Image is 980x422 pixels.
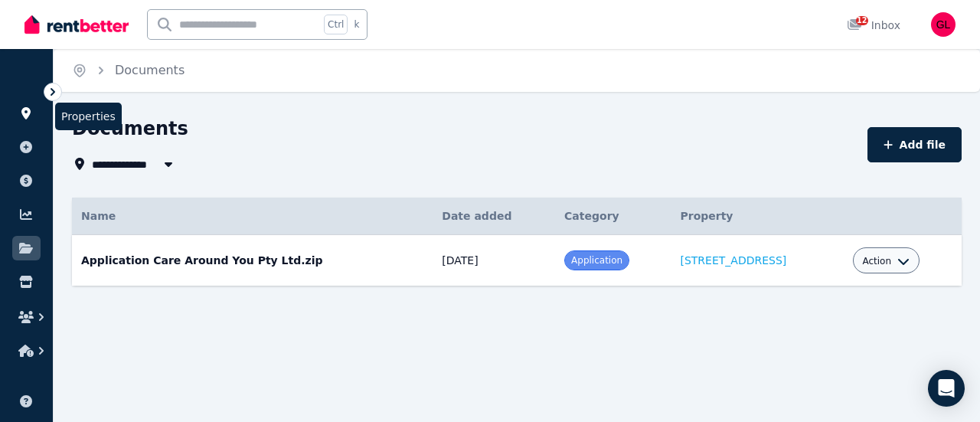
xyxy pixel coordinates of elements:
[55,103,122,130] span: Properties
[72,235,433,286] td: Application Care Around You Pty Ltd.zip
[54,49,203,92] nav: Breadcrumb
[928,370,965,407] div: Open Intercom Messenger
[354,18,359,31] span: k
[81,210,116,222] span: Name
[931,12,955,37] img: Guang Xu LIN
[433,235,555,286] td: [DATE]
[671,198,844,235] th: Property
[862,255,910,267] button: Action
[847,18,900,33] div: Inbox
[324,15,348,34] span: Ctrl
[555,198,671,235] th: Category
[115,63,185,77] a: Documents
[72,116,188,141] h1: Documents
[680,254,786,267] a: [STREET_ADDRESS]
[433,198,555,235] th: Date added
[862,255,891,267] span: Action
[867,127,962,162] button: Add file
[571,255,622,266] span: Application
[856,16,868,25] span: 12
[24,13,129,36] img: RentBetter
